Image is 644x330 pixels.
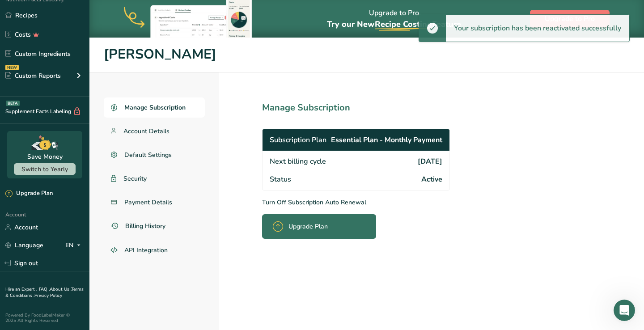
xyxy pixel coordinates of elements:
[104,240,205,261] a: API Integration
[14,163,76,175] button: Switch to Yearly
[327,0,461,38] div: Upgrade to Pro
[34,292,62,299] a: Privacy Policy
[104,145,205,165] a: Default Settings
[39,286,50,292] a: FAQ .
[5,286,37,292] a: Hire an Expert .
[124,245,168,255] span: API Integration
[530,10,610,28] button: Upgrade to Pro
[6,101,20,106] div: BETA
[288,222,328,231] span: Upgrade Plan
[5,313,84,323] div: Powered By FoodLabelMaker © 2025 All Rights Reserved
[104,169,205,189] a: Security
[5,286,84,299] a: Terms & Conditions .
[5,71,61,80] div: Custom Reports
[104,192,205,212] a: Payment Details
[124,103,186,112] span: Manage Subscription
[331,135,442,145] span: Essential Plan - Monthly Payment
[421,174,442,185] span: Active
[418,156,442,167] span: [DATE]
[270,135,326,145] span: Subscription Plan
[614,300,635,321] iframe: Intercom live chat
[65,240,84,250] div: EN
[125,221,165,231] span: Billing History
[375,19,432,30] span: Recipe Costing
[21,165,68,173] span: Switch to Yearly
[270,174,291,185] span: Status
[124,198,172,207] span: Payment Details
[5,237,43,253] a: Language
[270,156,326,167] span: Next billing cycle
[104,121,205,141] a: Account Details
[123,174,147,183] span: Security
[446,15,629,42] div: Your subscription has been reactivated successfully
[5,65,19,70] div: NEW
[123,127,169,136] span: Account Details
[262,101,489,114] h1: Manage Subscription
[27,152,63,161] div: Save Money
[104,44,630,65] h1: [PERSON_NAME]
[50,286,71,292] a: About Us .
[327,19,461,30] span: Try our New Feature
[5,189,53,198] div: Upgrade Plan
[104,216,205,236] a: Billing History
[124,150,172,160] span: Default Settings
[262,198,489,207] p: Turn Off Subscription Auto Renewal
[104,97,205,118] a: Manage Subscription
[545,13,595,24] span: Upgrade to Pro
